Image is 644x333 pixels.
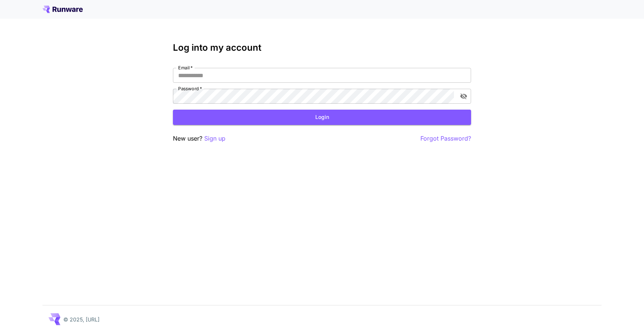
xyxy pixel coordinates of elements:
[420,134,471,143] button: Forgot Password?
[63,315,100,323] p: © 2025, [URL]
[173,43,471,53] h3: Log into my account
[204,134,225,143] button: Sign up
[173,110,471,125] button: Login
[178,85,202,92] label: Password
[173,134,225,143] p: New user?
[178,65,193,71] label: Email
[457,89,470,103] button: toggle password visibility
